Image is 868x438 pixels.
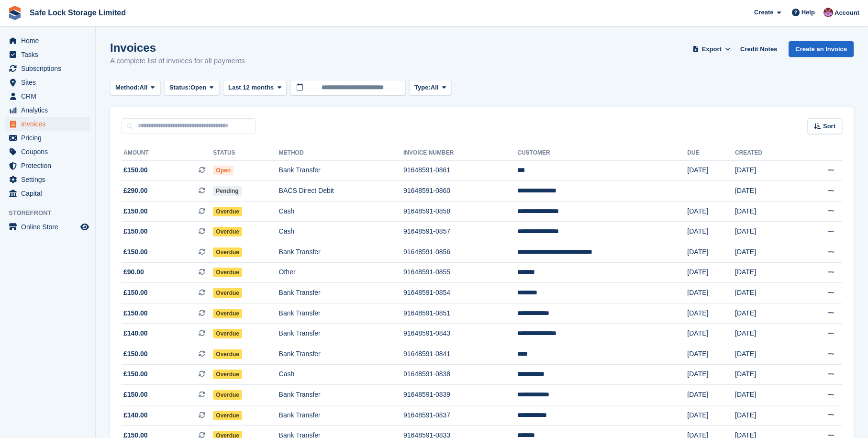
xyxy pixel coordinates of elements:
button: Export [690,41,733,57]
td: Bank Transfer [279,405,403,426]
td: BACS Direct Debit [279,181,403,202]
span: £140.00 [123,410,148,420]
span: Storefront [9,208,95,218]
span: Overdue [213,370,242,379]
span: All [431,83,439,92]
td: Bank Transfer [279,242,403,263]
span: £90.00 [123,267,144,277]
td: 91648591-0838 [403,364,517,385]
td: 91648591-0861 [403,160,517,181]
td: 91648591-0855 [403,262,517,283]
span: £150.00 [123,165,148,175]
button: Type: All [409,80,451,96]
td: Cash [279,201,403,222]
a: Safe Lock Storage Limited [26,5,130,21]
span: Tasks [21,48,78,61]
td: Bank Transfer [279,344,403,365]
span: Pending [213,186,241,196]
span: Capital [21,187,78,200]
td: [DATE] [687,283,735,303]
span: £150.00 [123,206,148,216]
td: 91648591-0858 [403,201,517,222]
p: A complete list of invoices for all payments [110,56,245,67]
td: [DATE] [687,160,735,181]
span: Status: [169,83,190,92]
span: Overdue [213,411,242,420]
span: Overdue [213,349,242,359]
td: [DATE] [687,222,735,242]
button: Status: Open [164,80,219,96]
a: menu [5,90,90,103]
td: Bank Transfer [279,283,403,303]
span: All [140,83,148,92]
td: [DATE] [687,242,735,263]
td: [DATE] [735,324,797,344]
td: 91648591-0841 [403,344,517,365]
span: Export [702,45,722,54]
td: [DATE] [735,201,797,222]
th: Created [735,146,797,161]
span: £290.00 [123,186,148,196]
a: menu [5,173,90,186]
span: Overdue [213,268,242,277]
span: Coupons [21,145,78,158]
td: [DATE] [687,303,735,324]
a: Create an Invoice [789,41,854,57]
span: Analytics [21,103,78,117]
td: [DATE] [687,385,735,405]
a: menu [5,34,90,47]
td: [DATE] [735,344,797,365]
a: Credit Notes [736,41,781,57]
td: [DATE] [735,283,797,303]
td: [DATE] [735,262,797,283]
td: [DATE] [735,222,797,242]
td: [DATE] [735,385,797,405]
td: 91648591-0843 [403,324,517,344]
a: menu [5,131,90,145]
span: Overdue [213,309,242,318]
td: [DATE] [687,405,735,426]
td: 91648591-0854 [403,283,517,303]
span: Overdue [213,288,242,298]
span: £150.00 [123,226,148,236]
span: Open [190,83,206,92]
a: menu [5,117,90,131]
a: menu [5,220,90,234]
td: [DATE] [735,303,797,324]
td: [DATE] [735,364,797,385]
th: Amount [122,146,213,161]
span: Home [21,34,78,47]
td: [DATE] [687,344,735,365]
th: Customer [517,146,687,161]
td: [DATE] [687,262,735,283]
a: menu [5,62,90,75]
button: Method: All [110,80,160,96]
span: Overdue [213,247,242,257]
th: Due [687,146,735,161]
td: 91648591-0851 [403,303,517,324]
span: Overdue [213,207,242,216]
th: Method [279,146,403,161]
span: £150.00 [123,369,148,379]
span: Sort [823,122,835,131]
a: menu [5,76,90,89]
td: 91648591-0839 [403,385,517,405]
td: [DATE] [687,324,735,344]
span: Last 12 months [228,83,274,92]
span: Open [213,166,234,175]
td: [DATE] [687,364,735,385]
td: [DATE] [735,242,797,263]
span: Overdue [213,390,242,400]
a: menu [5,103,90,117]
span: Protection [21,159,78,172]
span: £150.00 [123,390,148,400]
th: Status [213,146,278,161]
span: £140.00 [123,328,148,338]
span: Method: [115,83,140,92]
td: Bank Transfer [279,160,403,181]
span: Overdue [213,329,242,338]
span: CRM [21,90,78,103]
td: [DATE] [735,181,797,202]
a: menu [5,145,90,158]
td: 91648591-0860 [403,181,517,202]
